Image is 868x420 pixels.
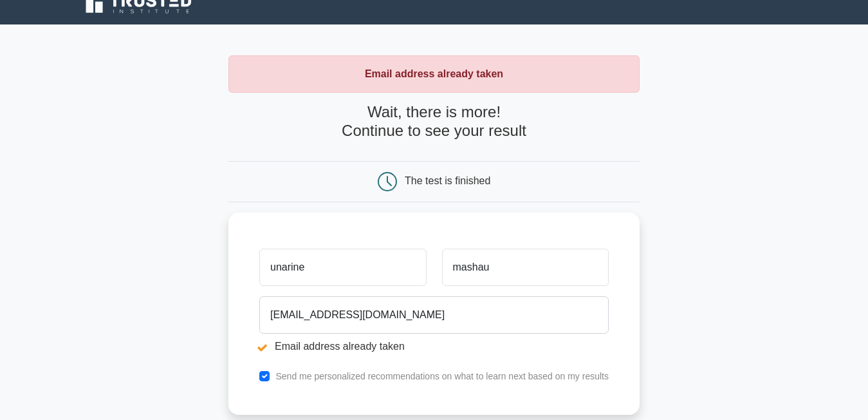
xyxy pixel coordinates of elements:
input: Last name [442,249,609,286]
input: First name [259,249,426,286]
label: Send me personalized recommendations on what to learn next based on my results [275,371,609,381]
div: The test is finished [405,175,490,186]
li: Email address already taken [259,339,609,354]
input: Email [259,296,609,334]
h4: Wait, there is more! Continue to see your result [228,103,640,140]
strong: Email address already taken [365,68,503,79]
